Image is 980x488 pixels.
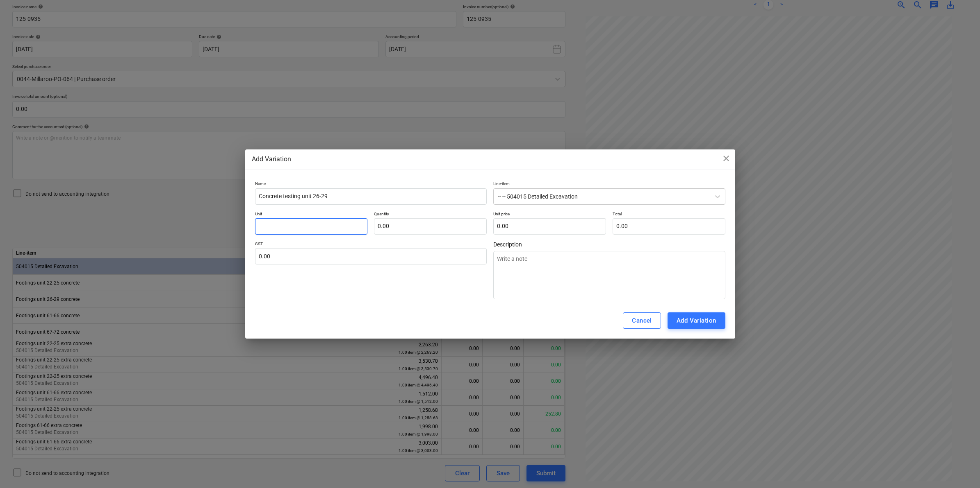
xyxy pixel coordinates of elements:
[255,181,487,188] p: Name
[493,241,725,248] span: Description
[255,211,368,218] p: Unit
[493,181,725,188] p: Line-item
[668,312,725,329] button: Add Variation
[255,241,487,248] p: GST
[721,154,731,163] span: close
[677,315,716,326] div: Add Variation
[374,211,487,218] p: Quantity
[623,312,661,329] button: Cancel
[613,211,725,218] p: Total
[493,211,606,218] p: Unit price
[721,154,731,166] div: close
[252,154,729,164] div: Add Variation
[632,315,652,326] div: Cancel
